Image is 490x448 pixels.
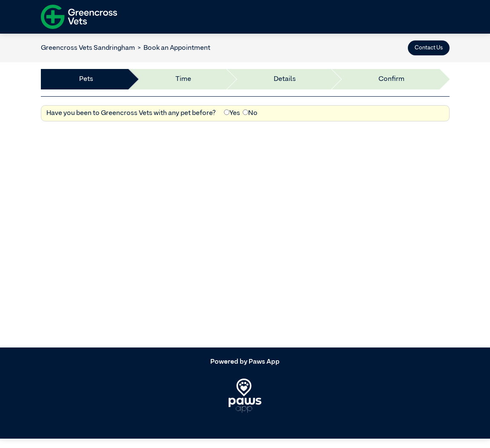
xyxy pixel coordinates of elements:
[229,379,261,413] img: PawsApp
[41,2,117,32] img: f-logo
[79,74,93,84] a: Pets
[135,43,211,53] li: Book an Appointment
[41,45,135,52] a: Greencross Vets Sandringham
[224,108,240,118] label: Yes
[41,43,211,53] nav: breadcrumb
[408,40,450,55] button: Contact Us
[41,358,450,366] h5: Powered by Paws App
[243,109,248,115] input: No
[46,108,216,118] label: Have you been to Greencross Vets with any pet before?
[224,109,229,115] input: Yes
[243,108,258,118] label: No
